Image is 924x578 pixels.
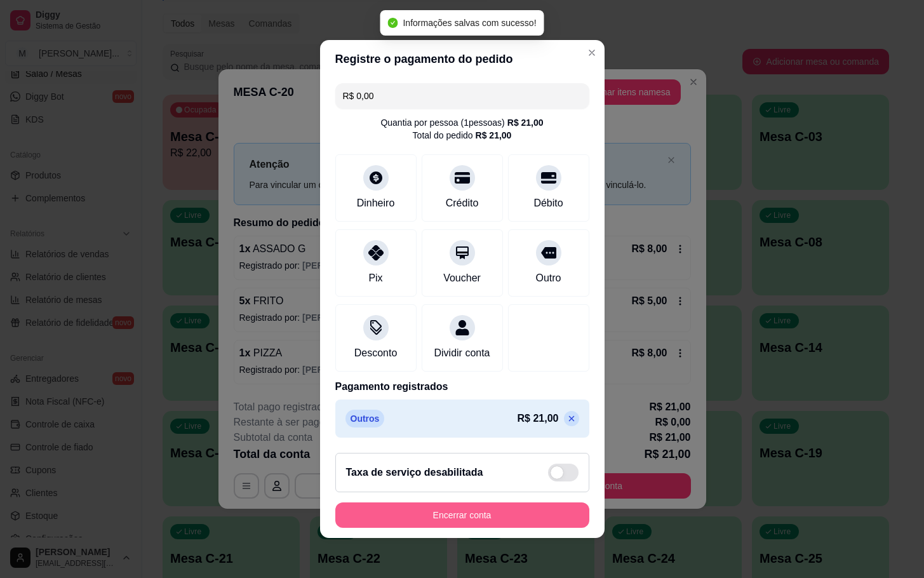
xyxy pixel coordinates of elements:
[476,129,512,142] div: R$ 21,00
[346,465,483,480] h2: Taxa de serviço desabilitada
[343,83,582,109] input: Ex.: hambúrguer de cordeiro
[434,346,490,361] div: Dividir conta
[535,271,561,286] div: Outro
[387,18,398,28] span: check-circle
[518,411,559,426] p: R$ 21,00
[345,410,385,427] p: Outros
[413,129,512,142] div: Total do pedido
[368,271,382,286] div: Pix
[446,196,479,211] div: Crédito
[582,43,602,63] button: Close
[335,379,589,394] p: Pagamento registrados
[354,346,398,361] div: Desconto
[335,502,589,528] button: Encerrar conta
[380,116,543,129] div: Quantia por pessoa ( 1 pessoas)
[533,196,563,211] div: Débito
[357,196,395,211] div: Dinheiro
[443,271,481,286] div: Voucher
[507,116,544,129] div: R$ 21,00
[320,40,605,78] header: Registre o pagamento do pedido
[403,18,536,28] span: Informações salvas com sucesso!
